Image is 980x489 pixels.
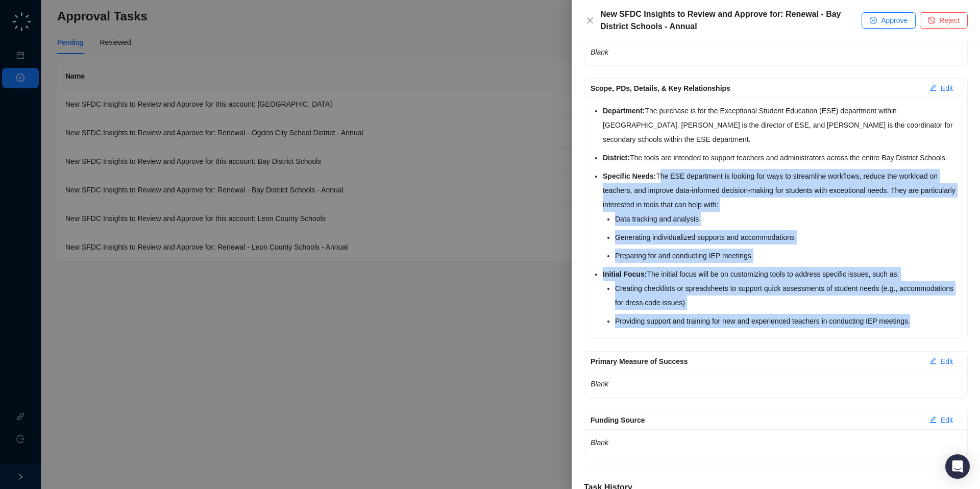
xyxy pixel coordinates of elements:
[600,8,862,33] div: New SFDC Insights to Review and Approve for: Renewal - Bay District Schools - Annual
[591,356,921,367] div: Primary Measure of Success
[881,15,908,26] span: Approve
[603,169,961,263] li: The ESE department is looking for ways to streamline workflows, reduce the workload on teachers, ...
[615,212,961,226] li: Data tracking and analysis
[603,172,656,180] strong: Specific Needs:
[929,416,937,423] span: edit
[603,270,647,278] strong: Initial Focus:
[603,154,630,162] strong: District:
[921,353,961,370] button: Edit
[615,249,961,263] li: Preparing for and conducting IEP meetings
[591,414,921,426] div: Funding Source
[941,83,953,94] span: Edit
[945,454,970,479] div: Open Intercom Messenger
[929,357,937,364] span: edit
[591,380,608,388] em: Blank
[591,438,608,447] em: Blank
[586,16,594,25] span: close
[615,281,961,310] li: Creating checklists or spreadsheets to support quick assessments of student needs (e.g., accommod...
[928,17,935,24] span: stop
[941,356,953,367] span: Edit
[870,17,877,24] span: check-circle
[920,12,968,29] button: Reject
[921,80,961,96] button: Edit
[591,83,921,94] div: Scope, PDs, Details, & Key Relationships
[603,104,961,146] li: The purchase is for the Exceptional Student Education (ESE) department within [GEOGRAPHIC_DATA]. ...
[939,15,960,26] span: Reject
[929,84,937,91] span: edit
[615,314,961,328] li: Providing support and training for new and experienced teachers in conducting IEP meetings.
[921,412,961,428] button: Edit
[584,14,596,27] button: Close
[941,414,953,426] span: Edit
[603,151,961,165] li: The tools are intended to support teachers and administrators across the entire Bay District Scho...
[615,230,961,244] li: Generating individualized supports and accommodations
[603,267,961,328] li: The initial focus will be on customizing tools to address specific issues, such as:
[591,48,608,56] em: Blank
[862,12,916,29] button: Approve
[603,107,645,115] strong: Department:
